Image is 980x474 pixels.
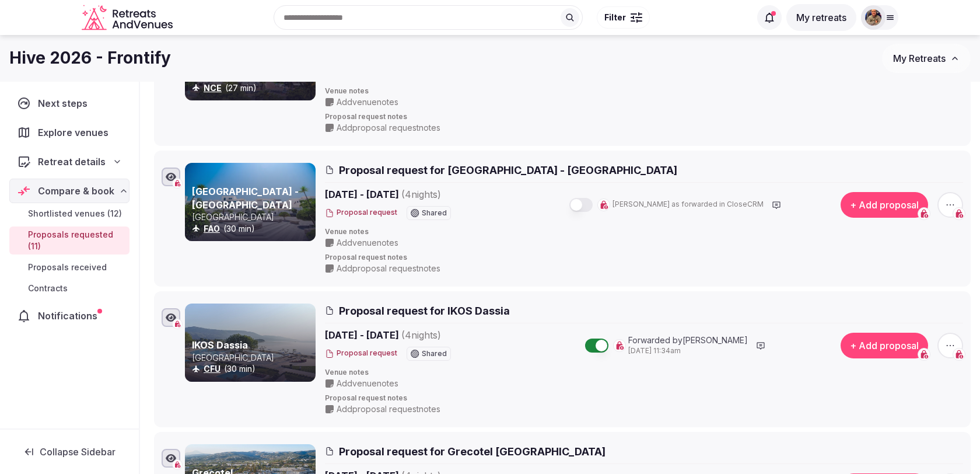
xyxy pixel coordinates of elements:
p: [GEOGRAPHIC_DATA] [192,211,313,223]
span: Add proposal request notes [337,263,440,274]
span: My Retreats [893,53,946,64]
a: IKOS Dassia [192,339,248,351]
a: CFU [204,364,220,374]
span: Proposals received [28,262,107,273]
h1: Hive 2026 - Frontify [9,47,171,69]
button: + Add proposal [841,192,928,218]
span: [DATE] 11:34am [628,346,748,356]
span: Explore venues [38,126,113,140]
span: [DATE] - [DATE] [325,328,530,342]
button: Filter [597,6,650,29]
a: Contracts [9,280,129,297]
span: Compare & book [38,184,114,198]
a: Proposals received [9,259,129,276]
a: FAO [204,224,220,233]
span: Shortlisted venues (12) [28,208,122,219]
span: Next steps [38,96,92,110]
img: julen [865,9,881,26]
span: Proposal request for Grecotel [GEOGRAPHIC_DATA] [339,444,605,459]
span: Notifications [38,309,102,323]
span: Filter [604,12,626,23]
span: Venue notes [325,86,963,96]
span: [DATE] - [DATE] [325,187,530,201]
a: NCE [204,83,222,93]
a: Visit the homepage [82,5,175,31]
button: My retreats [786,4,856,31]
span: ( 4 night s ) [401,189,441,200]
a: Proposals requested (11) [9,226,129,255]
span: Contracts [28,283,68,294]
span: Add proposal request notes [337,122,440,134]
a: Shortlisted venues (12) [9,205,129,222]
span: Venue notes [325,368,963,378]
p: [GEOGRAPHIC_DATA] [192,352,313,364]
button: Collapse Sidebar [9,439,129,465]
a: My retreats [786,12,856,23]
span: Forwarded by [PERSON_NAME] [628,334,748,346]
div: (27 min) [192,82,313,94]
span: Venue notes [325,227,963,237]
div: (30 min) [192,363,313,375]
span: Proposal request for IKOS Dassia [339,304,510,318]
span: Shared [422,210,447,217]
span: Proposal request notes [325,393,963,403]
span: Add proposal request notes [337,403,440,415]
button: Proposal request [325,348,397,358]
span: Proposal request notes [325,253,963,263]
span: Proposal request notes [325,112,963,122]
button: My Retreats [882,44,971,73]
a: Next steps [9,91,129,116]
span: Add venue notes [337,378,398,389]
button: + Add proposal [841,333,928,358]
button: Proposal request [325,208,397,218]
span: Add venue notes [337,96,398,108]
span: Shared [422,350,447,357]
span: Add venue notes [337,237,398,249]
svg: Retreats and Venues company logo [82,5,175,31]
span: Proposal request for [GEOGRAPHIC_DATA] - [GEOGRAPHIC_DATA] [339,163,677,177]
a: [GEOGRAPHIC_DATA] - [GEOGRAPHIC_DATA] [192,186,299,210]
span: [PERSON_NAME] as forwarded in CloseCRM [612,200,764,210]
span: ( 4 night s ) [401,329,441,341]
span: Collapse Sidebar [40,446,116,458]
span: Retreat details [38,155,106,169]
a: Notifications [9,304,129,328]
a: Explore venues [9,120,129,145]
span: Proposals requested (11) [28,229,125,252]
div: (30 min) [192,223,313,235]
